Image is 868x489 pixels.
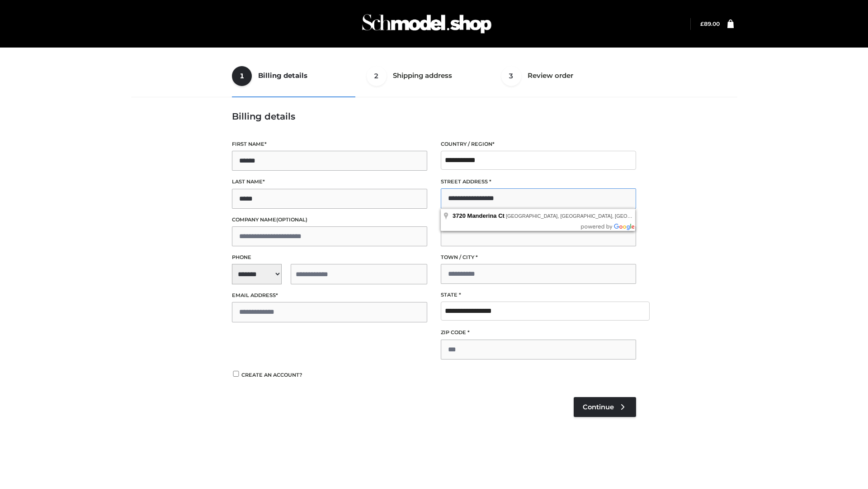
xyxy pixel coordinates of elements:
input: Create an account? [232,371,240,377]
label: ZIP Code [441,328,636,337]
label: Email address [232,291,427,300]
label: First name [232,140,427,149]
label: Company name [232,216,427,224]
h3: Billing details [232,111,636,122]
a: Continue [574,397,636,417]
span: £ [700,20,704,27]
span: Manderina Ct [467,212,505,219]
span: Continue [583,403,614,411]
label: Town / City [441,253,636,262]
label: Last name [232,177,427,186]
span: 3720 [453,212,466,219]
span: Create an account? [241,372,302,378]
bdi: 89.00 [700,20,720,27]
label: State [441,291,636,299]
label: Country / Region [441,140,636,149]
span: [GEOGRAPHIC_DATA], [GEOGRAPHIC_DATA], [GEOGRAPHIC_DATA] [506,213,667,219]
a: £89.00 [700,20,720,27]
label: Phone [232,253,427,262]
span: (optional) [276,216,307,223]
img: Schmodel Admin 964 [359,6,495,42]
label: Street address [441,177,636,186]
